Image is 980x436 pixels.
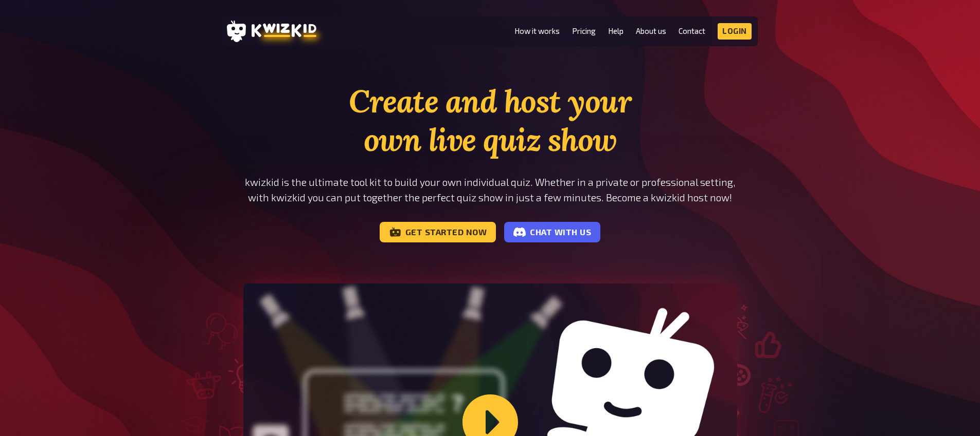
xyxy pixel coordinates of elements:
[380,222,496,242] a: Get started now
[504,222,600,242] a: Chat with us
[572,27,596,35] a: Pricing
[608,27,623,35] a: Help
[243,175,737,205] p: kwizkid is the ultimate tool kit to build your own individual quiz. Whether in a private or profe...
[243,82,737,159] h1: Create and host your own live quiz show
[718,23,752,40] a: Login
[636,27,666,35] a: About us
[679,27,705,35] a: Contact
[514,27,560,35] a: How it works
